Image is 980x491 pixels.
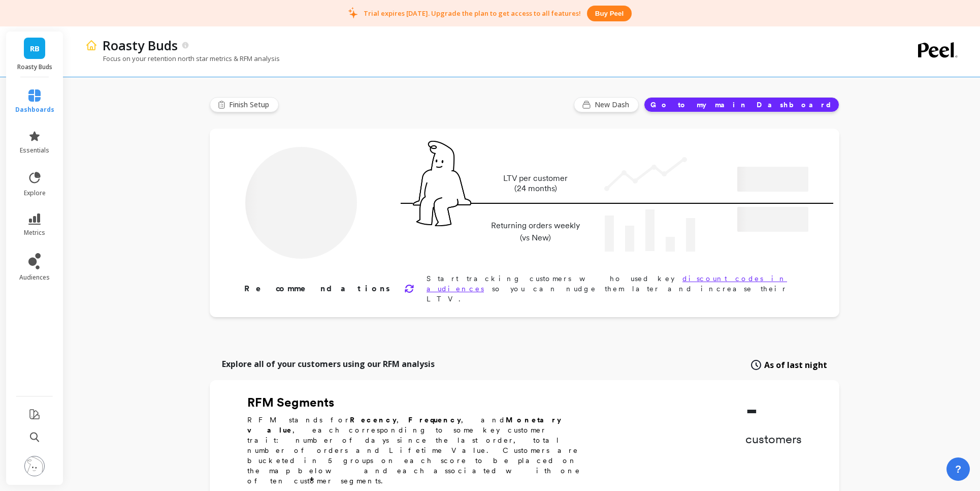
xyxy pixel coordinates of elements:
span: New Dash [595,100,632,110]
p: Roasty Buds [16,63,53,71]
button: Finish Setup [210,97,279,112]
img: pal seatted on line [413,141,471,226]
p: Recommendations [244,283,392,295]
span: explore [24,189,46,197]
span: As of last night [764,359,827,371]
span: audiences [19,273,50,282]
p: Returning orders weekly (vs New) [488,220,583,244]
b: Recency [350,416,397,424]
span: essentials [20,146,49,155]
img: header icon [85,39,97,51]
p: Roasty Buds [103,37,178,54]
button: ? [946,457,970,481]
span: dashboards [15,106,54,114]
p: LTV per customer (24 months) [488,173,583,194]
h2: RFM Segments [247,394,593,411]
p: Start tracking customers who used key so you can nudge them later and increase their LTV. [427,273,807,304]
b: Frequency [408,416,461,424]
p: Trial expires [DATE]. Upgrade the plan to get access to all features! [364,9,581,18]
img: profile picture [24,456,45,476]
span: RB [30,43,40,54]
span: metrics [24,229,45,237]
p: customers [745,431,802,447]
p: Explore all of your customers using our RFM analysis [222,358,435,370]
span: Finish Setup [229,100,272,110]
p: RFM stands for , , and , each corresponding to some key customer trait: number of days since the ... [247,415,593,486]
p: - [745,394,802,425]
span: ? [955,462,961,476]
button: Buy peel [587,6,632,21]
button: Go to my main Dashboard [644,97,839,112]
p: Focus on your retention north star metrics & RFM analysis [85,54,280,63]
button: New Dash [574,97,639,112]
